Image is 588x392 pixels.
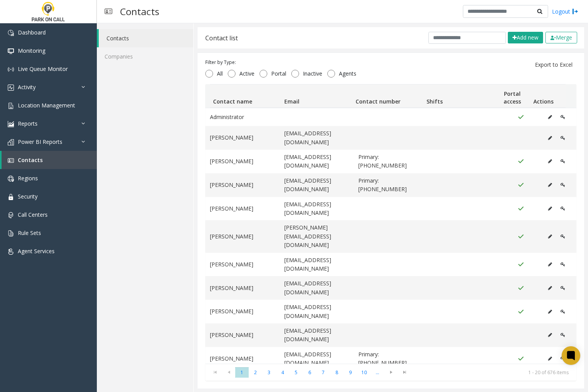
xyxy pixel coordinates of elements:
td: [PERSON_NAME] [205,323,280,347]
td: [PERSON_NAME] [205,253,280,276]
span: Agents [335,70,360,78]
div: Data table [205,84,576,363]
button: Edit Portal Access [556,282,569,294]
span: Rule Sets [18,229,41,237]
th: Contact name [210,85,281,108]
img: 'icon' [8,194,14,200]
a: Contacts [99,29,193,47]
button: Edit [544,231,556,242]
button: Edit Portal Access [556,259,569,270]
h3: Contacts [116,2,163,21]
a: Logout [552,7,578,16]
th: Email [281,85,352,108]
button: Edit [544,329,556,341]
span: Page 5 [289,367,303,378]
img: logout [572,7,578,16]
span: Regions [18,174,38,182]
a: Companies [97,47,193,66]
span: Security [18,193,38,200]
input: All [205,70,213,78]
span: Reports [18,120,38,127]
img: Portal Access Active [518,205,524,212]
div: Filter by Type: [205,59,360,66]
span: Page 11 [371,367,384,378]
td: [EMAIL_ADDRESS][DOMAIN_NAME] [280,253,354,276]
td: [EMAIL_ADDRESS][DOMAIN_NAME] [280,150,354,173]
img: 'icon' [8,212,14,218]
img: 'icon' [8,85,14,91]
td: [PERSON_NAME] [205,197,280,221]
button: Edit [544,203,556,214]
span: Agent Services [18,247,55,255]
span: Page 7 [316,367,330,378]
th: Actions [530,85,566,108]
div: Contact list [205,33,238,43]
img: 'icon' [8,121,14,127]
span: Page 10 [357,367,371,378]
button: Edit Portal Access [556,155,569,167]
button: Edit [544,155,556,167]
button: Edit [544,132,556,144]
button: Edit [544,179,556,191]
td: [PERSON_NAME][EMAIL_ADDRESS][DOMAIN_NAME] [280,220,354,252]
span: Live Queue Monitor [18,65,68,73]
span: Primary: +1 208-353-0544 [358,176,423,194]
span: Page 4 [276,367,289,378]
a: Contacts [2,151,97,169]
span: Primary: +12088636973 [358,153,423,170]
span: Page 2 [249,367,262,378]
td: Administrator [205,108,280,126]
span: Page 3 [262,367,276,378]
input: Active [228,70,236,78]
td: [PERSON_NAME] [205,173,280,197]
img: Portal Access Active [518,114,524,120]
img: pageIcon [105,2,112,21]
button: Edit Portal Access [556,132,569,144]
th: Portal access [494,85,530,108]
span: All [213,70,227,78]
img: Portal Access Active [518,261,524,268]
img: 'icon' [8,139,14,145]
span: Active [236,70,258,78]
img: check [550,36,556,40]
span: Portal [267,70,290,78]
button: Export to Excel [530,59,577,71]
span: Go to the last page [399,369,410,375]
button: Edit Portal Access [556,111,569,123]
img: 'icon' [8,48,14,54]
span: Call Centers [18,211,48,218]
button: Edit Portal Access [556,231,569,242]
span: Go to the last page [398,367,411,378]
button: Edit Portal Access [556,329,569,341]
button: Edit Portal Access [556,203,569,214]
button: Edit [544,259,556,270]
td: [PERSON_NAME] [205,220,280,252]
input: Portal [260,70,267,78]
button: Edit [544,306,556,318]
span: Activity [18,83,36,91]
td: [PERSON_NAME] [205,150,280,173]
span: Monitoring [18,47,45,54]
img: 'icon' [8,230,14,237]
span: Page 8 [330,367,344,378]
img: 'icon' [8,249,14,255]
img: 'icon' [8,157,14,164]
span: Contacts [18,156,43,164]
button: Edit [544,282,556,294]
button: Edit Portal Access [556,353,569,364]
img: Portal Access Active [518,158,524,164]
img: Portal Access Active [518,233,524,240]
input: Agents [327,70,335,78]
span: Page 6 [303,367,316,378]
input: Inactive [291,70,299,78]
span: Page 1 [235,367,249,378]
img: 'icon' [8,66,14,73]
span: Inactive [299,70,326,78]
img: Portal Access Active [518,356,524,362]
kendo-pager-info: 1 - 20 of 676 items [416,369,569,376]
th: Shifts [423,85,495,108]
td: [PERSON_NAME] [205,300,280,323]
td: [EMAIL_ADDRESS][DOMAIN_NAME] [280,197,354,221]
span: Page 9 [344,367,357,378]
button: Merge [545,32,577,43]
